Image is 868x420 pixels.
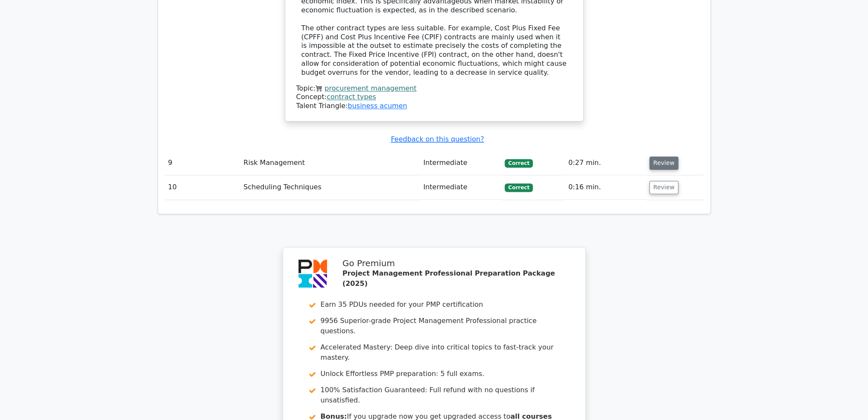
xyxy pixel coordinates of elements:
[649,181,678,194] button: Review
[565,151,646,175] td: 0:27 min.
[391,135,484,143] a: Feedback on this question?
[348,102,407,110] a: business acumen
[420,175,501,200] td: Intermediate
[420,151,501,175] td: Intermediate
[240,175,420,200] td: Scheduling Techniques
[324,84,416,92] a: procurement management
[165,151,240,175] td: 9
[327,93,376,101] a: contract types
[505,183,532,192] span: Correct
[296,84,572,111] div: Talent Triangle:
[296,84,572,93] div: Topic:
[240,151,420,175] td: Risk Management
[505,159,532,167] span: Correct
[165,175,240,200] td: 10
[649,156,678,170] button: Review
[296,93,572,102] div: Concept:
[565,175,646,200] td: 0:16 min.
